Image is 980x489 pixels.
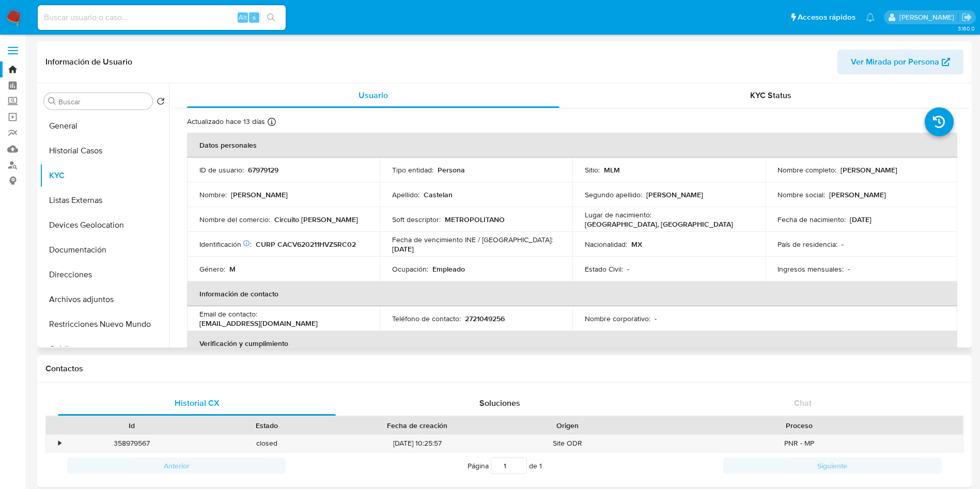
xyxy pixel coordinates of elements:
[392,244,414,254] p: [DATE]
[248,165,278,175] p: 67979129
[445,215,505,224] p: METROPOLITANO
[392,235,553,244] p: Fecha de vencimiento INE / [GEOGRAPHIC_DATA] :
[585,165,600,175] p: Sitio :
[627,264,629,274] p: -
[750,89,791,101] span: KYC Status
[777,165,836,175] p: Nombre completo :
[479,397,520,409] span: Soluciones
[239,12,247,22] span: Alt
[851,50,939,74] span: Ver Mirada por Persona
[424,190,453,199] p: Castelan
[723,458,942,474] button: Siguiente
[500,435,635,452] div: Site ODR
[438,165,465,175] p: Persona
[507,420,628,431] div: Origen
[40,188,169,213] button: Listas Externas
[207,420,328,431] div: Estado
[38,11,286,24] input: Buscar usuario o caso...
[175,397,220,409] span: Historial CX
[392,314,461,323] p: Teléfono de contacto :
[199,190,227,199] p: Nombre :
[465,314,505,323] p: 2721049256
[199,435,335,452] div: closed
[40,262,169,287] button: Direcciones
[777,215,846,224] p: Fecha de nacimiento :
[961,12,972,23] a: Salir
[40,312,169,337] button: Restricciones Nuevo Mundo
[199,215,270,224] p: Nombre del comercio :
[335,435,500,452] div: [DATE] 10:25:57
[187,281,957,306] th: Información de contacto
[841,165,897,175] p: [PERSON_NAME]
[655,314,657,323] p: -
[199,240,252,249] p: Identificación :
[40,213,169,238] button: Devices Geolocation
[229,264,236,274] p: M
[231,190,288,199] p: [PERSON_NAME]
[392,264,428,274] p: Ocupación :
[67,458,286,474] button: Anterior
[848,264,850,274] p: -
[157,97,165,108] button: Volver al orden por defecto
[71,420,192,431] div: Id
[777,264,844,274] p: Ingresos mensuales :
[635,435,963,452] div: PNR - MP
[199,319,318,328] p: [EMAIL_ADDRESS][DOMAIN_NAME]
[837,50,963,74] button: Ver Mirada por Persona
[631,240,642,249] p: MX
[199,264,225,274] p: Género :
[392,165,433,175] p: Tipo entidad :
[253,12,256,22] span: s
[274,215,358,224] p: Circuito [PERSON_NAME]
[468,458,542,474] span: Página de
[866,13,875,22] a: Notificaciones
[40,138,169,163] button: Historial Casos
[256,240,356,249] p: CURP CACV620211HVZSRC02
[539,461,542,471] span: 1
[199,165,244,175] p: ID de usuario :
[199,309,257,319] p: Email de contacto :
[40,114,169,138] button: General
[392,190,419,199] p: Apellido :
[260,10,282,25] button: search-icon
[777,240,837,249] p: País de residencia :
[585,314,650,323] p: Nombre corporativo :
[40,238,169,262] button: Documentación
[829,190,886,199] p: [PERSON_NAME]
[187,331,957,356] th: Verificación y cumplimiento
[58,438,61,448] div: •
[58,97,148,106] input: Buscar
[40,287,169,312] button: Archivos adjuntos
[359,89,388,101] span: Usuario
[45,57,132,67] h1: Información de Usuario
[604,165,620,175] p: MLM
[850,215,872,224] p: [DATE]
[899,12,958,22] p: ivonne.perezonofre@mercadolibre.com.mx
[48,97,56,105] button: Buscar
[842,240,844,249] p: -
[585,264,623,274] p: Estado Civil :
[585,219,733,229] p: [GEOGRAPHIC_DATA], [GEOGRAPHIC_DATA]
[585,240,627,249] p: Nacionalidad :
[777,190,825,199] p: Nombre social :
[40,163,169,188] button: KYC
[585,210,651,219] p: Lugar de nacimiento :
[64,435,199,452] div: 358979567
[798,12,855,23] span: Accesos rápidos
[45,364,963,374] h1: Contactos
[342,420,493,431] div: Fecha de creación
[187,133,957,157] th: Datos personales
[643,420,956,431] div: Proceso
[432,264,465,274] p: Empleado
[392,215,441,224] p: Soft descriptor :
[646,190,703,199] p: [PERSON_NAME]
[187,117,265,127] p: Actualizado hace 13 días
[40,337,169,361] button: Créditos
[794,397,812,409] span: Chat
[585,190,642,199] p: Segundo apellido :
